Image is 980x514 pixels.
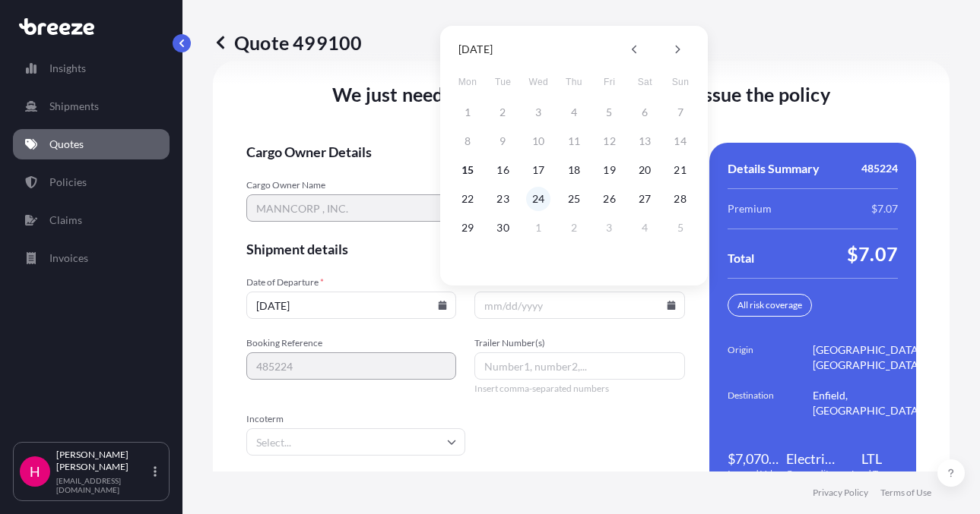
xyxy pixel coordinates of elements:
a: Terms of Use [880,487,931,499]
p: Shipments [49,99,99,114]
span: 485224 [861,161,898,176]
div: All risk coverage [728,294,812,317]
span: Total [728,251,754,266]
span: Saturday [631,67,658,97]
button: 20 [633,158,657,182]
p: [PERSON_NAME] [PERSON_NAME] [56,449,151,473]
span: Wednesday [525,67,552,97]
a: Claims [13,205,170,235]
span: Tuesday [490,67,517,97]
button: 23 [491,187,515,211]
span: Electrical Machinery and Equipment [786,449,839,468]
span: Sunday [667,67,694,97]
button: 15 [455,158,480,182]
span: Incoterm [246,413,465,425]
button: 29 [455,216,480,240]
span: Insured Value [728,468,780,480]
button: 17 [526,158,550,182]
p: Quote 499100 [213,30,362,55]
span: We just need a few more details before we issue the policy [332,82,830,106]
p: Invoices [49,251,88,266]
span: Premium [728,201,772,216]
span: Date of Departure [246,276,456,289]
span: Trailer Number(s) [474,337,684,349]
span: Insert comma-separated numbers [474,383,684,395]
p: [EMAIL_ADDRESS][DOMAIN_NAME] [56,476,151,494]
span: $7.07 [847,241,898,266]
button: 3 [598,216,622,240]
input: Your internal reference [246,352,456,380]
p: Insights [49,61,86,76]
p: Quotes [49,137,84,152]
span: $7.07 [871,201,898,216]
span: Shipment details [246,240,685,258]
span: LTL [861,449,882,468]
button: 1 [526,216,550,240]
button: 19 [598,158,622,182]
a: Shipments [13,91,170,121]
input: Number1, number2,... [474,352,684,380]
span: Origin [728,342,813,373]
input: mm/dd/yyyy [474,292,684,319]
button: 5 [668,216,693,240]
button: 25 [562,187,586,211]
span: Monday [454,67,481,97]
span: $7,070.35 [728,449,780,468]
button: 27 [633,187,657,211]
a: Privacy Policy [813,487,868,499]
a: Quotes [13,129,170,159]
button: 26 [598,187,622,211]
p: Policies [49,175,87,190]
button: 24 [526,187,550,211]
span: Cargo Owner Details [246,143,685,161]
button: 28 [668,187,693,211]
span: Details Summary [728,161,820,176]
button: 30 [491,216,515,240]
span: Enfield, [GEOGRAPHIC_DATA] [813,388,924,418]
span: Booking Reference [246,337,456,349]
a: Policies [13,167,170,197]
input: mm/dd/yyyy [246,292,456,319]
a: Insights [13,53,170,84]
button: 22 [455,187,480,211]
span: Destination [728,388,813,418]
span: Friday [596,67,623,97]
span: [GEOGRAPHIC_DATA], [GEOGRAPHIC_DATA] [813,342,924,373]
input: Select... [246,428,465,456]
button: 21 [668,158,693,182]
span: Thursday [560,67,588,97]
button: 2 [562,216,586,240]
p: Claims [49,213,82,228]
button: 16 [491,158,515,182]
span: Commodity Category [786,468,839,480]
span: Load Type [852,468,892,480]
span: Cargo Owner Name [246,179,456,191]
button: 4 [633,216,657,240]
button: 18 [562,158,586,182]
a: Invoices [13,243,170,273]
div: [DATE] [458,40,493,58]
span: H [30,464,40,479]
